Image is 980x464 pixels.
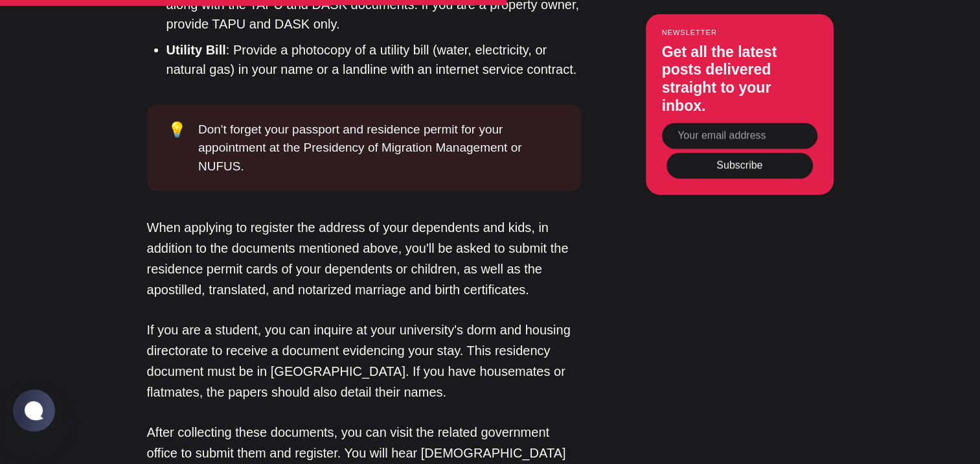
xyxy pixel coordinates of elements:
[662,28,817,36] small: Newsletter
[166,43,226,57] strong: Utility Bill
[147,217,581,300] p: When applying to register the address of your dependents and kids, in addition to the documents m...
[147,319,581,402] p: If you are a student, you can inquire at your university's dorm and housing directorate to receiv...
[662,43,817,115] h3: Get all the latest posts delivered straight to your inbox.
[166,40,581,79] li: : Provide a photocopy of a utility bill (water, electricity, or natural gas) in your name or a la...
[662,123,817,149] input: Your email address
[198,121,560,176] div: Don't forget your passport and residence permit for your appointment at the Presidency of Migrati...
[667,153,813,179] button: Subscribe
[168,121,198,176] div: 💡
